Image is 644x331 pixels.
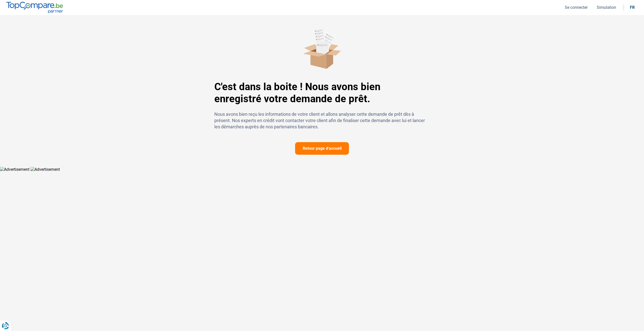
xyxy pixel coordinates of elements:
div: fr [630,5,635,10]
img: Advertisement [30,167,60,172]
button: Retour page d'accueil [295,142,349,155]
img: TopCompare.be [6,2,63,13]
h1: C'est dans la boite ! Nous avons bien enregistré votre demande de prêt. [214,81,430,105]
button: Se connecter [563,5,589,10]
button: Simulation [595,5,618,10]
img: C'est dans la boite ! Nous avons bien enregistré votre demande de prêt. [303,27,341,69]
p: Nous avons bien reçu les informations de votre client et allons analyser cette demande de prêt dè... [214,111,430,130]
